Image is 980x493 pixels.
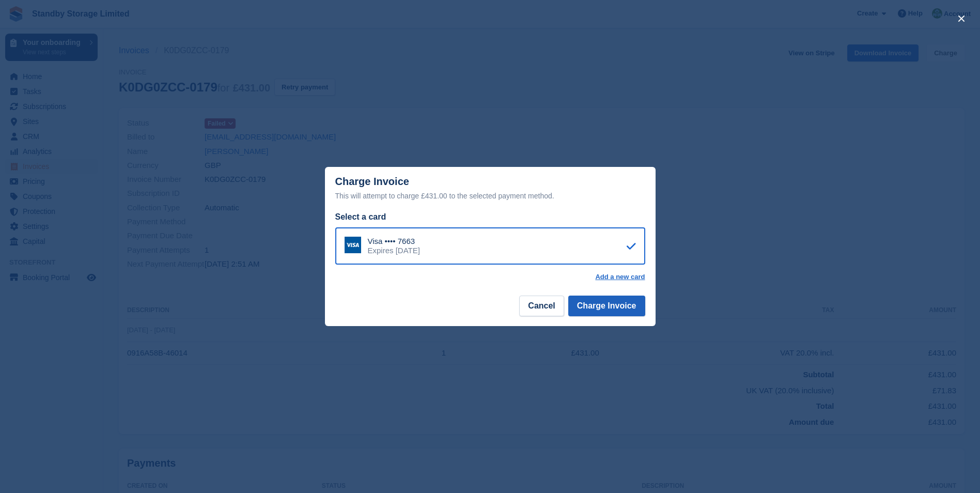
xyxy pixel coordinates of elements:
img: Visa Logo [345,237,361,253]
div: Charge Invoice [335,176,645,202]
div: Visa •••• 7663 [368,237,420,246]
button: Charge Invoice [568,296,645,316]
div: Select a card [335,211,645,223]
a: Add a new card [595,273,645,281]
button: Cancel [519,296,564,316]
div: This will attempt to charge £431.00 to the selected payment method. [335,190,645,202]
div: Expires [DATE] [368,246,420,255]
button: close [953,10,970,27]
